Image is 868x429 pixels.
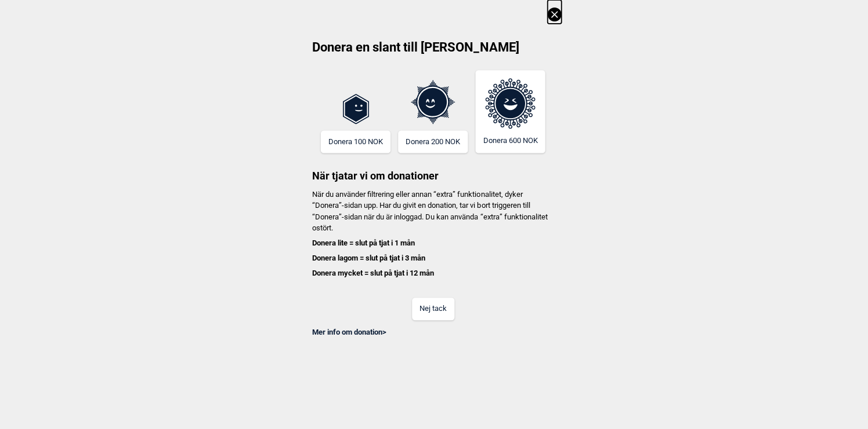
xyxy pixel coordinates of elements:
[306,39,562,64] h2: Donera en slant till [PERSON_NAME]
[399,130,469,153] button: Donera 200 NOK
[306,153,562,182] h3: När tjatar vi om donationer
[322,130,392,153] button: Donera 100 NOK
[476,70,546,153] button: Donera 600 NOK
[306,188,562,278] p: När du använder filtrering eller annan “extra” funktionalitet, dyker “Donera”-sidan upp. Har du g...
[313,327,388,336] a: Mer info om donation>
[313,253,426,262] b: Donera lagom = slut på tjat i 3 mån
[313,268,435,277] b: Donera mycket = slut på tjat i 12 mån
[413,297,455,320] button: Nej tack
[313,238,416,247] b: Donera lite = slut på tjat i 1 mån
